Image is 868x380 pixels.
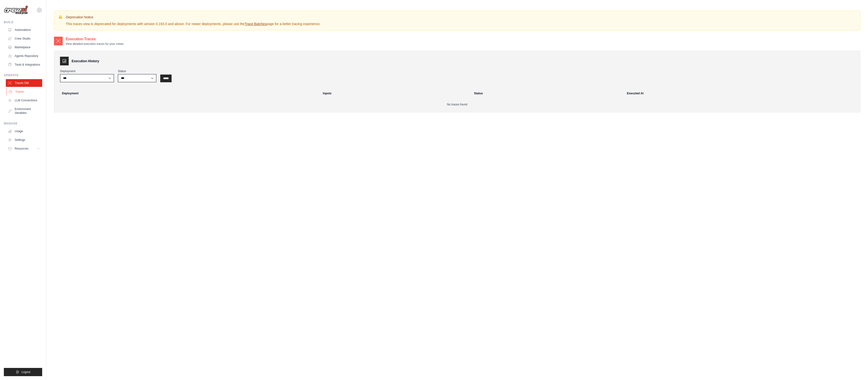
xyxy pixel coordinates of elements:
[4,368,42,376] button: Logout
[4,73,42,77] div: Operate
[6,52,42,60] a: Agents Repository
[60,103,854,106] p: No traces found
[60,69,114,73] label: Deployment
[6,105,42,117] a: Environment Variables
[6,79,42,87] a: Traces Old
[320,88,471,99] th: Inputs
[6,127,42,135] a: Usage
[66,36,124,42] h2: Execution Traces
[4,122,42,125] div: Manage
[56,88,320,99] th: Deployment
[6,26,42,34] a: Automations
[6,61,42,69] a: Tools & Integrations
[66,42,124,46] p: View detailed execution traces for your crews
[66,21,320,26] p: This traces view is deprecated for deployments with version 0.193.0 and above. For newer deployme...
[21,370,30,374] span: Logout
[6,145,42,152] button: Resources
[72,59,99,63] h3: Execution History
[6,43,42,51] a: Marketplace
[6,97,42,104] a: LLM Connections
[6,88,43,96] a: Traces
[4,6,28,15] img: Logo
[66,15,320,20] h3: Deprecation Notice
[624,88,858,99] th: Executed At
[15,147,28,151] span: Resources
[118,69,156,73] label: Status
[6,136,42,144] a: Settings
[4,20,42,24] div: Build
[6,35,42,42] a: Crew Studio
[471,88,624,99] th: Status
[245,22,266,26] a: Trace Batches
